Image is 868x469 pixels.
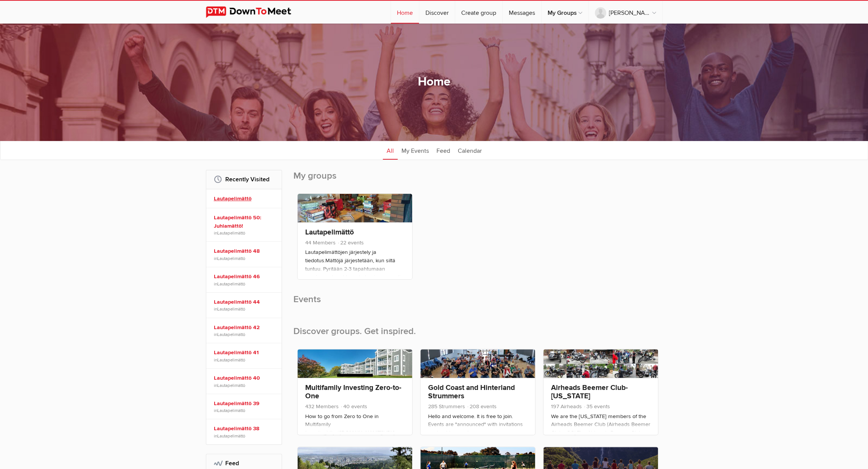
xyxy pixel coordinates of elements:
a: Lautapelimättö 44 [214,298,276,306]
a: Lautapelimättö 48 [214,247,276,255]
p: Lautapelimättöjen järjestely ja tiedotus.Mättöjä järjestetään, kun siltä tuntuu. Pyritään 2-3 tap... [305,248,405,286]
a: Lautapelimättö [305,228,354,237]
span: in [214,433,276,439]
a: Lautapelimättö 40 [214,374,276,382]
span: in [214,306,276,312]
a: Gold Coast and Hinterland Strummers [428,383,515,401]
p: Hello and welcome. It is free to join. Events are "announced" with invitations sent out to member... [428,412,527,450]
a: Lautapelimättö [217,256,245,261]
a: Lautapelimättö [217,383,245,388]
a: Lautapelimättö [217,332,245,337]
span: 40 events [340,403,367,410]
p: How to go from Zero to One in Multifamily Investinghttp://[DOMAIN_NAME][URL] Multifamily investin... [305,412,405,450]
a: Lautapelimättö 39 [214,399,276,408]
span: in [214,230,276,236]
a: Lautapelimättö [217,408,245,413]
a: Lautapelimättö [217,357,245,363]
a: Lautapelimättö [217,433,245,439]
a: Calendar [454,141,486,160]
a: Lautapelimättö 42 [214,323,276,332]
span: in [214,255,276,261]
span: in [214,331,276,337]
h2: Discover groups. Get inspired. [293,313,663,345]
a: [PERSON_NAME] [589,1,662,24]
h2: Recently Visited [214,170,274,189]
a: All [383,141,398,160]
a: Lautapelimättö 38 [214,425,276,433]
a: Messages [503,1,541,24]
a: Airheads Beemer Club-[US_STATE] [551,383,628,401]
a: Lautapelimättö 41 [214,349,276,357]
span: in [214,281,276,287]
img: DownToMeet [206,6,303,18]
span: 208 events [467,403,497,410]
a: Lautapelimättö [217,281,245,287]
span: in [214,357,276,363]
a: Lautapelimättö 46 [214,273,276,281]
a: Feed [433,141,454,160]
span: 432 Members [305,403,339,410]
h1: Home [418,74,451,90]
span: 22 events [337,239,364,246]
a: My Events [398,141,433,160]
span: 197 Airheads [551,403,582,410]
a: Lautapelimättö [217,306,245,312]
p: We are the [US_STATE] members of the Airheads Beemer Club (Airheads Beemer Club - CO).The Airhead... [551,412,650,450]
a: Create group [455,1,502,24]
a: Multifamily Investing Zero-to-One [305,383,401,401]
a: My Groups [542,1,588,24]
span: 44 Members [305,239,336,246]
a: Lautapelimättö [214,195,276,203]
span: in [214,407,276,414]
a: Lautapelimättö 50: Juhlamättö! [214,214,276,230]
span: in [214,382,276,388]
h2: Events [293,293,663,313]
span: 35 events [583,403,610,410]
span: 285 Strummers [428,403,465,410]
a: Lautapelimättö [217,230,245,236]
h2: My groups [293,170,663,190]
a: Home [391,1,419,24]
a: Discover [419,1,455,24]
